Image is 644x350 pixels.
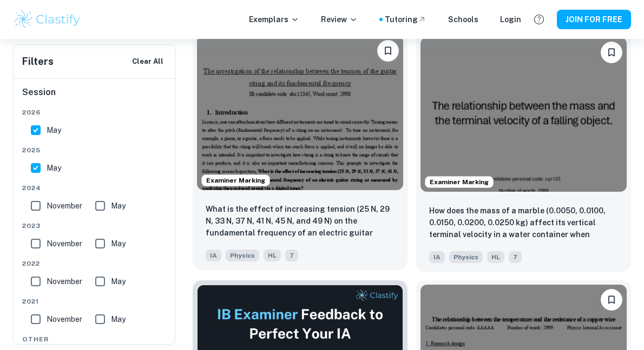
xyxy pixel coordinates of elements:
a: Schools [448,14,478,25]
button: Help and Feedback [530,10,548,29]
a: Examiner MarkingPlease log in to bookmark exemplarsHow does the mass of a marble (0.0050, 0.0100,... [416,33,631,272]
a: Examiner MarkingPlease log in to bookmark exemplarsWhat is the effect of increasing tension (25 N... [193,33,408,272]
span: November [47,275,82,287]
span: HL [487,251,504,263]
span: 2023 [22,221,167,231]
span: IA [206,250,221,261]
span: 2024 [22,183,167,193]
button: Please log in to bookmark exemplars [601,289,622,311]
span: Physics [226,250,259,261]
button: Clear All [129,53,166,70]
span: May [111,238,126,250]
span: May [47,162,61,174]
span: Examiner Marking [425,177,493,187]
p: What is the effect of increasing tension (25 N, 29 N, 33 N, 37 N, 41 N, 45 N, and 49 N) on the fu... [206,203,395,240]
span: Other [22,334,167,344]
a: Tutoring [385,14,426,25]
span: 7 [509,251,522,263]
img: Physics IA example thumbnail: What is the effect of increasing tension [197,36,403,190]
img: Clastify logo [13,9,82,30]
span: May [111,313,126,325]
span: 2025 [22,145,167,155]
span: Examiner Marking [202,176,270,185]
p: Exemplars [249,14,299,25]
p: How does the mass of a marble (0.0050, 0.0100, 0.0150, 0.0200, 0.0250 kg) affect its vertical ter... [429,205,618,241]
h6: Filters [22,54,54,69]
button: JOIN FOR FREE [557,10,631,29]
span: November [47,313,82,325]
span: IA [429,251,445,263]
span: May [111,275,126,287]
p: Review [321,14,358,25]
span: 2021 [22,297,167,306]
span: November [47,238,82,250]
span: 2026 [22,107,167,117]
span: May [111,200,126,212]
button: Please log in to bookmark exemplars [601,42,622,63]
span: 2022 [22,259,167,268]
span: May [47,124,61,136]
a: Login [500,14,521,25]
img: Physics IA example thumbnail: How does the mass of a marble (0.0050, 0 [420,37,627,192]
button: Please log in to bookmark exemplars [377,40,399,62]
span: HL [264,250,281,261]
span: Physics [449,251,483,263]
span: November [47,200,82,212]
span: 7 [285,250,298,261]
h6: Session [22,86,167,107]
